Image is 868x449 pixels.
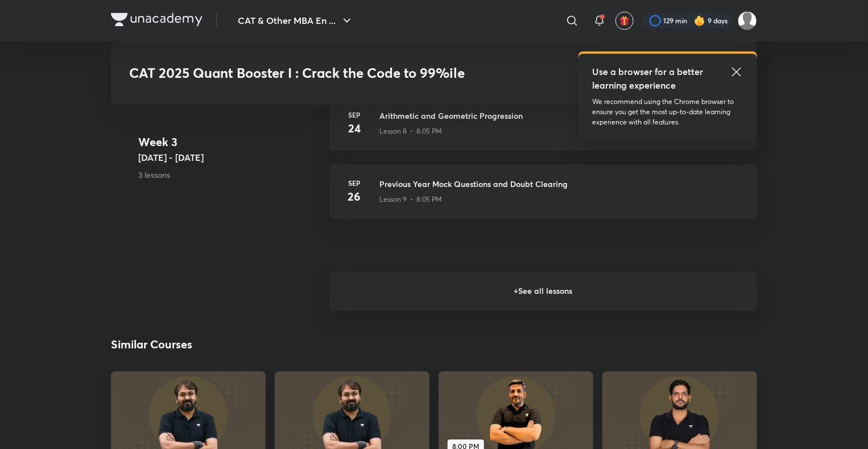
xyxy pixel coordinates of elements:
button: avatar [615,11,634,30]
h6: Sep [343,110,366,120]
h4: Week 3 [138,134,320,151]
img: streak [694,15,705,26]
a: Sep26Previous Year Mock Questions and Doubt ClearingLesson 9 • 8:05 PM [329,164,757,232]
h4: 24 [343,120,366,137]
p: We recommend using the Chrome browser to ensure you get the most up-to-date learning experience w... [592,97,743,127]
img: Aparna Dubey [738,11,757,30]
h3: CAT 2025 Quant Booster I : Crack the Code to 99%ile [129,65,574,81]
h6: + See all lessons [329,271,757,311]
h6: Sep [343,178,366,188]
a: Company Logo [111,13,202,29]
img: Company Logo [111,13,202,26]
button: CAT & Other MBA En ... [231,9,361,32]
p: Lesson 9 • 8:05 PM [379,194,442,205]
h3: Previous Year Mock Questions and Doubt Clearing [379,178,743,190]
h5: Use a browser for a better learning experience [592,65,705,92]
h3: Arithmetic and Geometric Progression [379,110,743,122]
h2: Similar Courses [111,336,192,353]
h5: [DATE] - [DATE] [138,151,320,164]
h4: 26 [343,188,366,205]
img: avatar [619,15,630,26]
a: Sep24Arithmetic and Geometric ProgressionLesson 8 • 8:05 PM [329,96,757,164]
p: 3 lessons [138,169,320,181]
p: Lesson 8 • 8:05 PM [379,126,442,136]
